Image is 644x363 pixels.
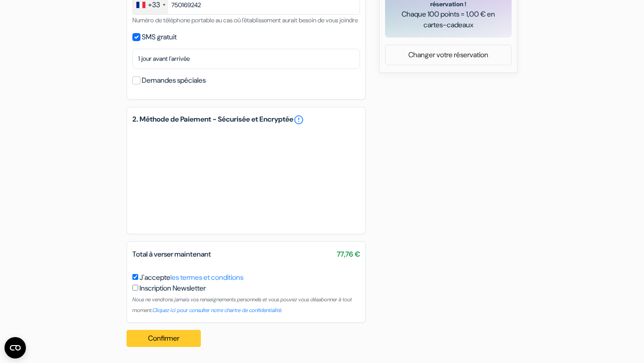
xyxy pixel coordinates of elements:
[170,273,243,282] a: les termes et conditions
[386,46,511,63] a: Changer votre réservation
[337,249,360,260] span: 77,76 €
[153,307,282,314] a: Cliquez ici pour consulter notre chartre de confidentialité.
[132,249,211,259] span: Total à verser maintenant
[396,9,501,30] span: Chaque 100 points = 1,00 € en cartes-cadeaux
[4,337,26,359] button: Ouvrir le widget CMP
[293,114,304,125] a: error_outline
[132,16,358,24] small: Numéro de téléphone portable au cas où l'établissement aurait besoin de vous joindre
[140,272,243,283] label: J'accepte
[132,296,352,314] small: Nous ne vendrons jamais vos renseignements personnels et vous pouvez vous désabonner à tout moment.
[127,330,201,347] button: Confirmer
[140,283,206,294] label: Inscription Newsletter
[142,74,206,87] label: Demandes spéciales
[132,114,360,125] h5: 2. Méthode de Paiement - Sécurisée et Encryptée
[142,31,177,43] label: SMS gratuit
[131,127,362,228] iframe: Cadre de saisie sécurisé pour le paiement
